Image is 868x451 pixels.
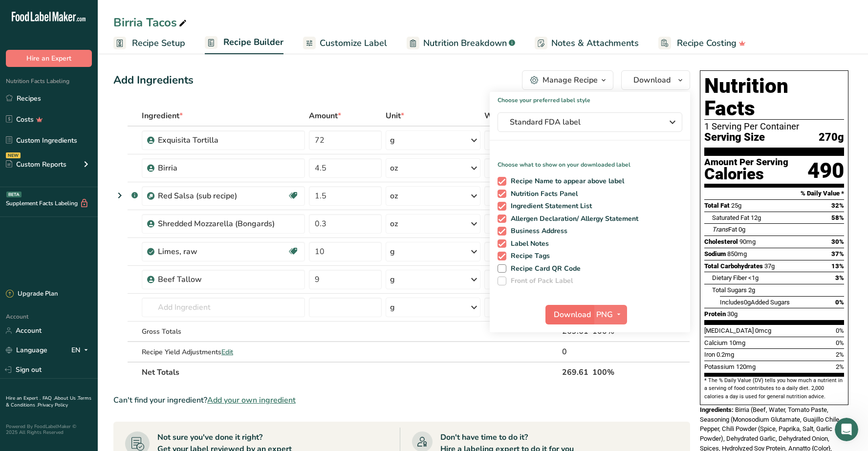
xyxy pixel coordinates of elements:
[836,363,844,370] span: 2%
[658,32,746,54] a: Recipe Costing
[113,32,185,54] a: Recipe Setup
[158,246,280,258] div: Limes, raw
[407,32,515,54] a: Nutrition Breakdown
[113,72,194,88] div: Add Ingredients
[704,122,844,131] div: 1 Serving Per Container
[727,250,747,258] span: 850mg
[704,188,844,199] section: % Daily Value *
[6,159,66,170] div: Custom Reports
[748,286,755,294] span: 2g
[303,32,387,54] a: Customize Label
[221,347,233,357] span: Edit
[593,305,627,324] button: PNG
[390,246,395,258] div: g
[6,289,58,299] div: Upgrade Plan
[633,74,671,86] span: Download
[506,252,550,260] span: Recipe Tags
[113,394,690,406] div: Can't find your ingredient?
[716,351,734,358] span: 0.2mg
[704,131,765,144] span: Serving Size
[6,192,22,197] div: BETA
[113,14,189,31] div: Birria Tacos
[142,110,183,122] span: Ingredient
[704,262,763,270] span: Total Carbohydrates
[506,227,568,236] span: Business Address
[744,299,751,306] span: 0g
[390,190,398,202] div: oz
[390,162,398,174] div: oz
[551,37,639,50] span: Notes & Attachments
[205,31,283,55] a: Recipe Builder
[158,134,280,146] div: Exquisita Tortilla
[704,75,844,120] h1: Nutrition Facts
[677,37,737,50] span: Recipe Costing
[423,37,507,50] span: Nutrition Breakdown
[590,362,646,382] th: 100%
[831,214,844,221] span: 58%
[807,158,844,184] div: 490
[712,214,749,221] span: Saturated Fat
[704,250,726,258] span: Sodium
[142,326,305,337] div: Gross Totals
[43,395,54,402] a: FAQ .
[390,301,395,313] div: g
[596,309,613,321] span: PNG
[831,262,844,270] span: 13%
[522,70,613,90] button: Manage Recipe
[712,226,737,233] span: Fat
[6,395,41,402] a: Hire an Expert .
[498,112,682,132] button: Standard FDA label
[320,37,387,50] span: Customize Label
[748,274,759,281] span: <1g
[223,36,283,49] span: Recipe Builder
[545,305,593,324] button: Download
[510,116,656,128] span: Standard FDA label
[140,362,560,382] th: Net Totals
[386,110,404,122] span: Unit
[704,339,728,346] span: Calcium
[158,190,280,202] div: Red Salsa (sub recipe)
[704,167,788,181] div: Calories
[6,50,92,67] button: Hire an Expert
[704,377,844,401] section: * The % Daily Value (DV) tells you how much a nutrient in a serving of food contributes to a dail...
[704,202,730,209] span: Total Fat
[836,327,844,334] span: 0%
[506,239,549,248] span: Label Notes
[506,264,581,273] span: Recipe Card QR Code
[132,37,185,50] span: Recipe Setup
[38,402,68,408] a: Privacy Policy
[542,74,598,86] div: Manage Recipe
[535,32,639,54] a: Notes & Attachments
[506,177,625,186] span: Recipe Name to appear above label
[700,406,734,413] span: Ingredients:
[720,299,790,306] span: Includes Added Sugars
[727,310,738,318] span: 30g
[506,277,573,285] span: Front of Pack Label
[704,351,715,358] span: Iron
[831,202,844,209] span: 32%
[390,218,398,230] div: oz
[490,152,690,169] p: Choose what to show on your downloaded label
[836,339,844,346] span: 0%
[207,394,296,406] span: Add your own ingredient
[6,424,92,435] div: Powered By FoodLabelMaker © 2025 All Rights Reserved
[390,134,395,146] div: g
[158,162,280,174] div: Birria
[736,363,756,370] span: 120mg
[738,226,745,233] span: 0g
[390,274,395,285] div: g
[731,202,741,209] span: 25g
[819,131,844,144] span: 270g
[142,347,305,357] div: Recipe Yield Adjustments
[71,344,92,356] div: EN
[836,351,844,358] span: 2%
[831,250,844,258] span: 37%
[751,214,761,221] span: 12g
[490,92,690,105] h1: Choose your preferred label style
[554,309,591,321] span: Download
[835,299,844,306] span: 0%
[309,110,341,122] span: Amount
[506,202,592,211] span: Ingredient Statement List
[142,298,305,317] input: Add Ingredient
[6,342,47,359] a: Language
